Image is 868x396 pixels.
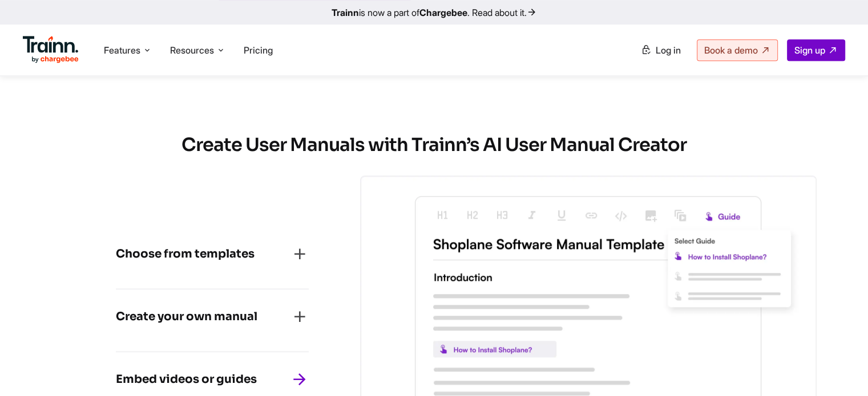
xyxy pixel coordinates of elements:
a: Book a demo [697,39,778,61]
span: Sign up [794,44,825,56]
a: Sign up [787,39,845,61]
div: Chat-widget [811,341,868,396]
a: Pricing [244,44,273,56]
h4: Choose from templates [116,245,255,263]
a: Log in [634,40,688,60]
span: Book a demo [704,44,758,56]
h4: Create your own manual [116,308,257,326]
h2: Create User Manuals with Trainn’s AI User Manual Creator [64,133,804,157]
iframe: Chat Widget [811,341,868,396]
span: Log in [656,44,681,56]
h4: Embed videos or guides [116,370,257,389]
img: Trainn Logo [23,36,79,63]
span: Resources [170,44,214,56]
span: Features [104,44,140,56]
b: Trainn [332,7,359,18]
b: Chargebee [419,7,467,18]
